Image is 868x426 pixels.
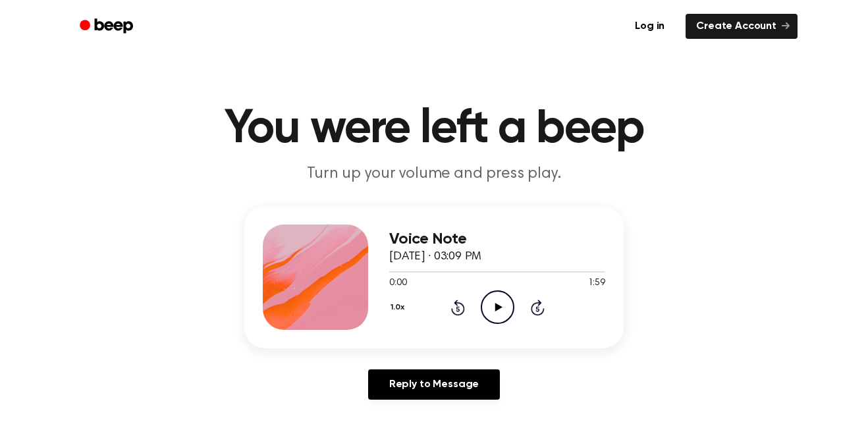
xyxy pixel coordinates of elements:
span: [DATE] · 03:09 PM [389,251,481,263]
h3: Voice Note [389,230,605,248]
a: Reply to Message [368,369,500,400]
span: 1:59 [588,277,605,290]
button: 1.0x [389,296,409,319]
span: 0:00 [389,277,406,290]
a: Beep [70,14,145,40]
a: Log in [622,11,678,41]
h1: You were left a beep [97,105,771,153]
p: Turn up your volume and press play. [181,163,687,185]
a: Create Account [686,14,798,39]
